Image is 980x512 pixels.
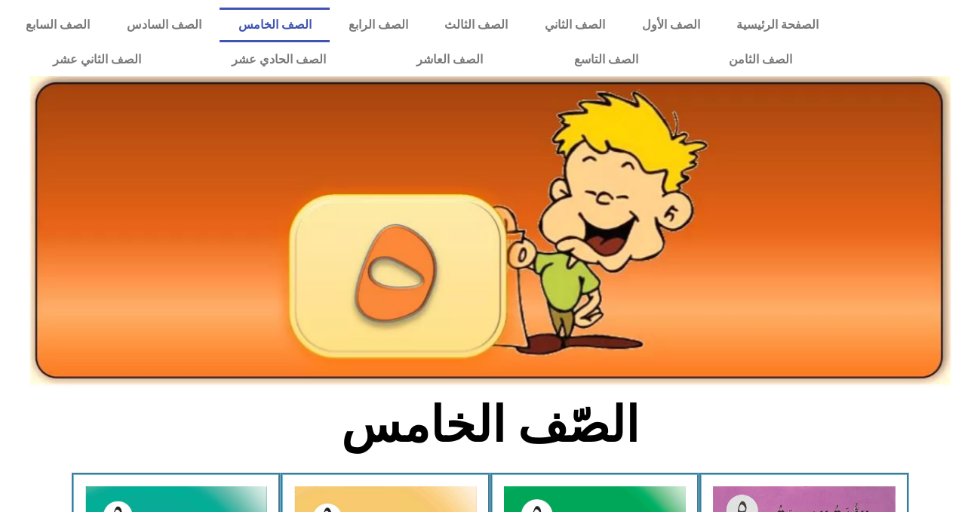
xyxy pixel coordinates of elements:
[371,42,528,77] a: الصف العاشر
[623,8,718,42] a: الصف الأول
[8,42,186,77] a: الصف الثاني عشر
[109,8,220,42] a: الصف السادس
[330,8,426,42] a: الصف الرابع
[241,396,739,455] h2: الصّف الخامس
[8,8,109,42] a: الصف السابع
[426,8,527,42] a: الصف الثالث
[186,42,371,77] a: الصف الحادي عشر
[528,42,683,77] a: الصف التاسع
[220,8,330,42] a: الصف الخامس
[718,8,837,42] a: الصفحة الرئيسية
[684,42,837,77] a: الصف الثامن
[527,8,624,42] a: الصف الثاني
